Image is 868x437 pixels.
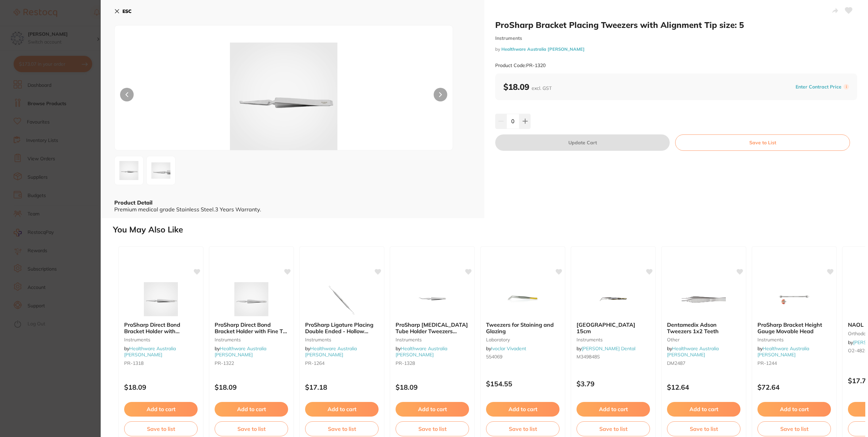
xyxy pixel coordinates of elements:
a: Healthware Australia [PERSON_NAME] [396,345,447,358]
button: Save to list [486,421,560,436]
button: Add to cart [757,402,831,416]
p: $18.09 [215,383,288,391]
b: ProSharp Direct Bond Bracket Holder with Alignment Tip size: 5 [124,322,198,334]
button: ESC [114,5,132,17]
button: Add to cart [396,402,469,416]
b: Dentamedix Adson Tweezers 1x2 Teeth [667,322,740,334]
img: Tweezers for Staining and Glazing [501,282,545,316]
span: by [396,345,447,358]
button: Save to list [124,421,198,436]
button: Update Cart [495,134,670,151]
button: Add to cart [486,402,560,416]
label: i [844,84,849,90]
img: ProSharp Direct Bond Bracket Holder with Alignment Tip size: 5 [139,282,183,316]
button: Add to cart [124,402,198,416]
b: ProSharp Direct Bond Bracket Holder with Fine Tip size: 5 [215,322,288,334]
p: $17.18 [305,383,379,391]
b: ESC [122,8,132,14]
img: ci0xMzIwLnBuZw [182,43,385,150]
small: laboratory [486,337,560,342]
button: Enter Contract Price [794,84,844,90]
small: Instruments [757,337,831,342]
small: Instruments [495,35,857,41]
img: ProSharp Bracket Height Gauge Movable Head [772,282,816,316]
small: Instruments [215,337,288,342]
img: ProSharp Ligature Placing Double Ended - Hollow Handle [320,282,364,316]
small: Product Code: PR-1320 [495,63,546,68]
a: [PERSON_NAME] Dental [582,345,635,352]
img: Dentamedix Adson Tweezers 1x2 Teeth [682,282,726,316]
span: by [215,345,266,358]
button: Save to list [215,421,288,436]
span: excl. GST [532,85,552,91]
button: Save to list [757,421,831,436]
p: $3.79 [577,380,650,388]
div: Premium medical grade Stainless Steel.3 Years Warranty. [114,206,471,212]
a: Ivoclar Vivadent [491,345,526,352]
p: $18.09 [396,383,469,391]
img: ProSharp Molar Tube Holder Tweezers Reverse Action 5 [410,282,454,316]
button: Save to list [305,421,379,436]
a: Healthware Australia [PERSON_NAME] [305,345,357,358]
button: Save to list [396,421,469,436]
button: Save to list [667,421,740,436]
p: $12.64 [667,383,740,391]
span: by [305,345,357,358]
button: Add to cart [215,402,288,416]
b: ProSharp Molar Tube Holder Tweezers Reverse Action 5 [396,322,469,334]
a: Healthware Australia [PERSON_NAME] [757,345,809,358]
button: Add to cart [305,402,379,416]
small: PR-1244 [757,360,831,366]
a: Healthware Australia [PERSON_NAME] [215,345,266,358]
small: M349848S [577,354,650,359]
b: $18.09 [503,82,552,92]
b: ProSharp Bracket Height Gauge Movable Head [757,322,831,334]
span: by [667,345,719,358]
p: $154.55 [486,380,560,388]
button: Add to cart [577,402,650,416]
a: Healthware Australia [PERSON_NAME] [667,345,719,358]
small: Instruments [124,337,198,342]
b: Tweezers for Staining and Glazing [486,322,560,334]
h2: ProSharp Bracket Placing Tweezers with Alignment Tip size: 5 [495,20,857,30]
button: Save to list [577,421,650,436]
small: DM2487 [667,360,740,366]
button: Save to List [675,134,850,151]
small: instruments [577,337,650,342]
small: Instruments [396,337,469,342]
img: ProSharp Direct Bond Bracket Holder with Fine Tip size: 5 [229,282,273,316]
small: PR-1328 [396,360,469,366]
small: Instruments [305,337,379,342]
small: by [495,47,857,52]
img: ci0xMzIwLnBuZw [117,158,141,183]
b: Tweezers London College 15cm [577,322,650,334]
p: $18.09 [124,383,198,391]
a: Healthware Australia [PERSON_NAME] [124,345,176,358]
p: $72.64 [757,383,831,391]
span: by [486,345,526,352]
span: by [577,345,635,352]
button: Add to cart [667,402,740,416]
span: by [757,345,809,358]
h2: You May Also Like [113,225,865,234]
small: PR-1264 [305,360,379,366]
small: 554069 [486,354,560,359]
b: ProSharp Ligature Placing Double Ended - Hollow Handle [305,322,379,334]
span: by [124,345,176,358]
b: Product Detail [114,199,152,206]
small: PR-1322 [215,360,288,366]
img: LXVwLnBuZw [149,160,173,181]
a: Healthware Australia [PERSON_NAME] [501,46,585,52]
small: other [667,337,740,342]
img: Tweezers London College 15cm [591,282,635,316]
small: PR-1318 [124,360,198,366]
